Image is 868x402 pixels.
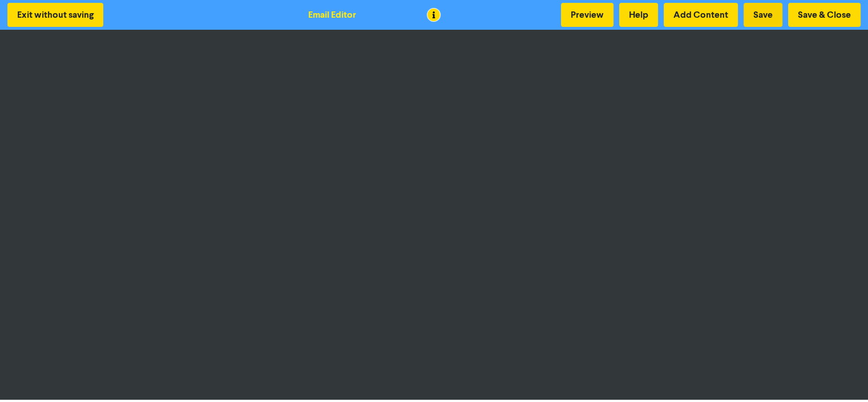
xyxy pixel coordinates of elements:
button: Exit without saving [7,3,103,27]
button: Help [619,3,658,27]
button: Save & Close [788,3,861,27]
button: Add Content [664,3,738,27]
button: Save [744,3,782,27]
div: Email Editor [308,8,356,22]
button: Preview [561,3,613,27]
